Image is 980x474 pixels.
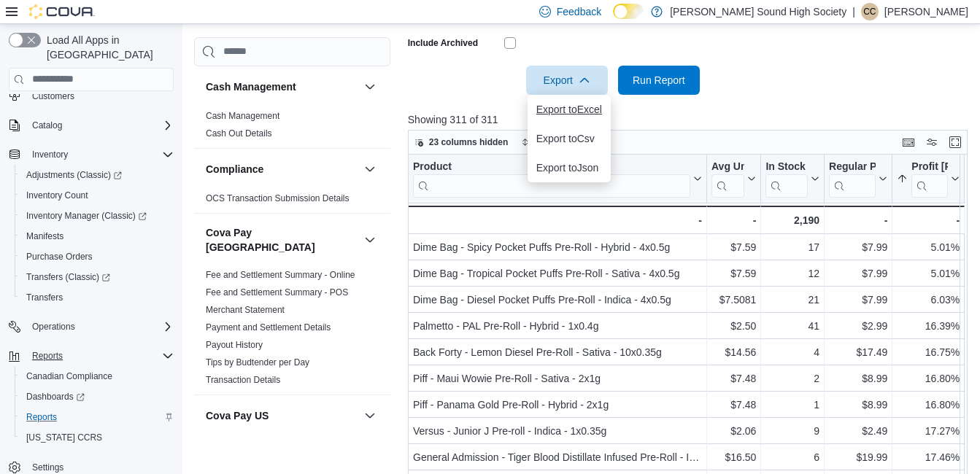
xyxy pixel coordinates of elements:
[765,238,819,256] div: 17
[206,192,350,203] span: OCS Transaction Submission Details
[206,79,296,93] h3: Cash Management
[20,388,90,405] a: Dashboards
[536,104,602,115] span: Export to Excel
[900,133,917,151] button: Keyboard shortcuts
[26,271,110,283] span: Transfers (Classic)
[946,133,964,151] button: Enter fullscreen
[26,88,80,105] a: Customers
[206,268,355,280] span: Fee and Settlement Summary - Online
[26,190,88,201] span: Inventory Count
[3,346,180,366] button: Reports
[206,374,280,384] a: Transaction Details
[206,321,331,333] span: Payment and Settlement Details
[26,117,68,134] button: Catalog
[765,160,808,197] div: In Stock Qty
[3,85,180,106] button: Customers
[206,408,358,422] button: Cova Pay US
[26,370,112,382] span: Canadian Compliance
[361,77,379,95] button: Cash Management
[26,230,63,242] span: Manifests
[765,160,819,197] button: In Stock Qty
[765,265,819,282] div: 12
[206,338,263,350] span: Payout History
[528,124,611,153] button: Export toCsv
[413,291,702,308] div: Dime Bag - Diesel Pocket Puffs Pre-Roll - Indica - 4x0.5g
[20,166,128,184] a: Adjustments (Classic)
[32,462,63,473] span: Settings
[911,160,948,174] div: Profit [PERSON_NAME] (%)
[408,112,973,127] p: Showing 311 of 311
[413,160,702,197] button: Product
[20,408,63,426] a: Reports
[711,370,756,387] div: $7.48
[26,292,63,303] span: Transfers
[3,115,180,136] button: Catalog
[15,366,180,386] button: Canadian Compliance
[413,448,702,466] div: General Admission - Tiger Blood Distillate Infused Pre-Roll - Indica - 3x0.5g
[711,448,756,466] div: $16.50
[897,317,960,335] div: 16.39%
[829,160,876,174] div: Regular Price
[829,291,887,308] div: $7.99
[26,318,174,335] span: Operations
[711,317,756,335] div: $2.50
[206,373,280,385] span: Transaction Details
[897,370,960,387] div: 16.80%
[863,3,876,20] span: CC
[206,127,272,139] span: Cash Out Details
[526,66,608,95] button: Export
[206,110,279,120] a: Cash Management
[26,411,57,423] span: Reports
[897,291,960,308] div: 6.03%
[15,226,180,246] button: Manifests
[3,144,180,165] button: Inventory
[15,267,180,287] a: Transfers (Classic)
[206,128,272,138] a: Cash Out Details
[194,106,390,147] div: Cash Management
[20,187,94,204] a: Inventory Count
[413,396,702,413] div: Piff - Panama Gold Pre-Roll - Hybrid - 2x1g
[3,316,180,337] button: Operations
[829,448,887,466] div: $19.99
[206,303,285,315] span: Merchant Statement
[206,109,279,121] span: Cash Management
[613,19,614,20] span: Dark Mode
[206,408,269,422] h3: Cova Pay US
[206,193,350,203] a: OCS Transaction Submission Details
[15,206,180,226] a: Inventory Manager (Classic)
[923,133,941,151] button: Display options
[711,343,756,361] div: $14.56
[20,388,174,405] span: Dashboards
[829,343,887,361] div: $17.49
[765,370,819,387] div: 2
[829,160,876,197] div: Regular Price
[26,347,69,365] button: Reports
[194,189,390,212] div: Compliance
[26,87,174,105] span: Customers
[429,136,509,148] span: 23 columns hidden
[206,286,348,298] span: Fee and Settlement Summary - POS
[528,95,611,124] button: Export toExcel
[20,207,174,225] span: Inventory Manager (Classic)
[408,37,478,49] label: Include Archived
[413,160,690,174] div: Product
[20,248,99,265] a: Purchase Orders
[20,368,118,385] a: Canadian Compliance
[26,146,174,163] span: Inventory
[206,225,358,254] button: Cova Pay [GEOGRAPHIC_DATA]
[361,160,379,177] button: Compliance
[711,422,756,440] div: $2.06
[897,211,960,229] div: -
[20,429,108,446] a: [US_STATE] CCRS
[633,73,685,88] span: Run Report
[413,422,702,440] div: Versus - Junior J Pre-roll - Indica - 1x0.35g
[20,187,174,204] span: Inventory Count
[861,3,879,20] div: Cristina Colucci
[20,228,174,245] span: Manifests
[829,160,887,197] button: Regular Price
[194,265,390,394] div: Cova Pay [GEOGRAPHIC_DATA]
[26,251,93,263] span: Purchase Orders
[361,406,379,424] button: Cova Pay US
[20,228,69,245] a: Manifests
[15,287,180,308] button: Transfers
